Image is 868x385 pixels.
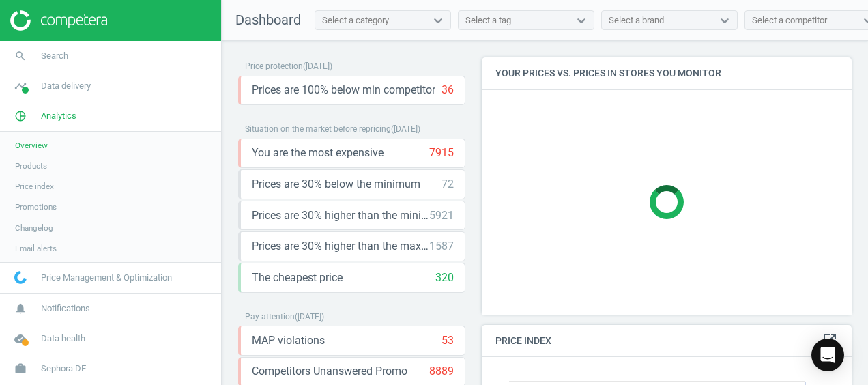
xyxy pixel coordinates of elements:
[295,312,324,322] span: ( [DATE] )
[41,302,90,315] span: Notifications
[442,177,454,192] div: 72
[252,364,407,379] span: Competitors Unanswered Promo
[252,83,435,98] span: Prices are 100% below min competitor
[14,271,27,284] img: wGWNvw8QSZomAAAAABJRU5ErkJggg==
[252,333,325,348] span: MAP violations
[429,364,454,379] div: 8889
[482,325,852,357] h4: Price Index
[752,14,827,27] div: Select a competitor
[8,296,33,322] i: notifications
[8,326,33,352] i: cloud_done
[41,80,91,92] span: Data delivery
[429,145,454,160] div: 7915
[245,61,303,71] span: Price protection
[442,333,454,348] div: 53
[609,14,664,27] div: Select a brand
[8,103,33,129] i: pie_chart_outlined
[252,270,343,285] span: The cheapest price
[252,177,420,192] span: Prices are 30% below the minimum
[245,312,295,322] span: Pay attention
[41,272,172,284] span: Price Management & Optimization
[15,160,47,171] span: Products
[391,124,420,134] span: ( [DATE] )
[8,43,33,69] i: search
[245,124,391,134] span: Situation on the market before repricing
[15,243,57,254] span: Email alerts
[8,356,33,382] i: work
[252,145,384,160] span: You are the most expensive
[429,208,454,223] div: 5921
[15,201,57,212] span: Promotions
[8,73,33,99] i: timeline
[322,14,389,27] div: Select a category
[465,14,511,27] div: Select a tag
[41,362,86,375] span: Sephora DE
[10,10,107,31] img: ajHJNr6hYgQAAAAASUVORK5CYII=
[41,332,85,345] span: Data health
[252,208,429,223] span: Prices are 30% higher than the minimum
[822,332,838,348] i: open_in_new
[429,239,454,254] div: 1587
[435,270,454,285] div: 320
[811,339,844,371] div: Open Intercom Messenger
[482,57,852,89] h4: Your prices vs. prices in stores you monitor
[15,140,48,151] span: Overview
[15,223,53,233] span: Changelog
[15,181,54,192] span: Price index
[442,83,454,98] div: 36
[235,12,301,28] span: Dashboard
[41,50,68,62] span: Search
[41,110,76,122] span: Analytics
[252,239,429,254] span: Prices are 30% higher than the maximal
[303,61,332,71] span: ( [DATE] )
[822,332,838,350] a: open_in_new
